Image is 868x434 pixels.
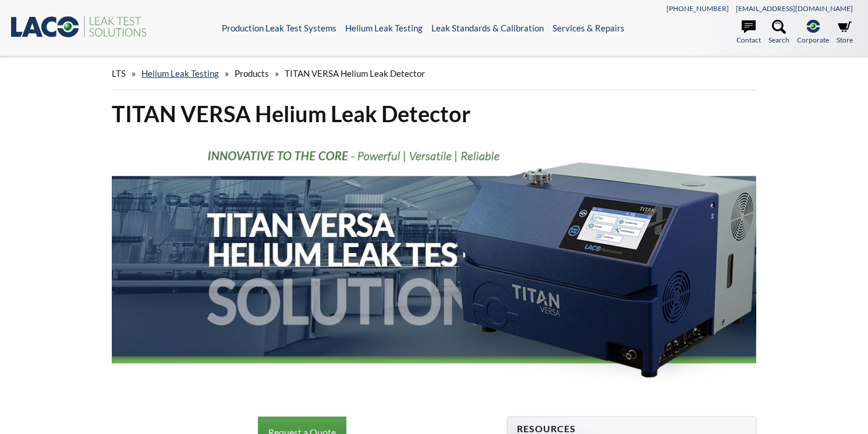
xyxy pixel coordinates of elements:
[797,34,829,45] span: Corporate
[736,4,853,13] a: [EMAIL_ADDRESS][DOMAIN_NAME]
[235,68,269,79] span: Products
[345,23,423,33] a: Helium Leak Testing
[285,68,425,79] span: TITAN VERSA Helium Leak Detector
[736,20,761,45] a: Contact
[667,4,729,13] a: [PHONE_NUMBER]
[222,23,336,33] a: Production Leak Test Systems
[112,99,756,128] h1: TITAN VERSA Helium Leak Detector
[141,68,219,79] a: Helium Leak Testing
[112,68,126,79] span: LTS
[112,57,756,90] div: » » »
[837,20,853,45] a: Store
[552,23,625,33] a: Services & Repairs
[112,137,756,395] img: TITAN VERSA Helium Leak Test Solutions header
[431,23,544,33] a: Leak Standards & Calibration
[768,20,789,45] a: Search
